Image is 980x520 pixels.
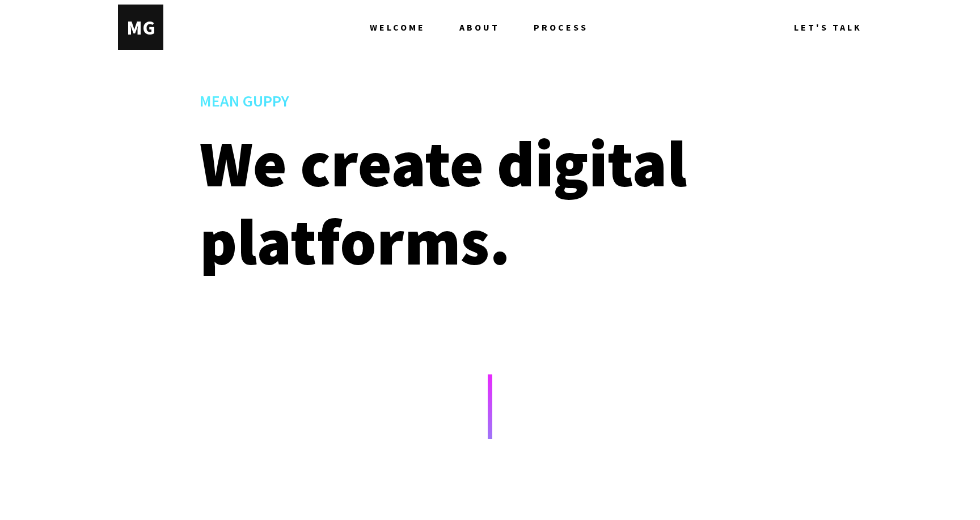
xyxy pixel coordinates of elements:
[459,5,500,50] span: ABOUT
[370,5,425,50] span: WELCOME
[534,5,588,50] a: PROCESS
[794,5,862,50] a: LET'S TALK
[200,91,780,125] h1: MEAN GUPPY
[459,5,534,50] a: ABOUT
[370,5,459,50] a: WELCOME
[126,15,154,40] div: M G
[200,125,780,281] h2: We create digital platforms.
